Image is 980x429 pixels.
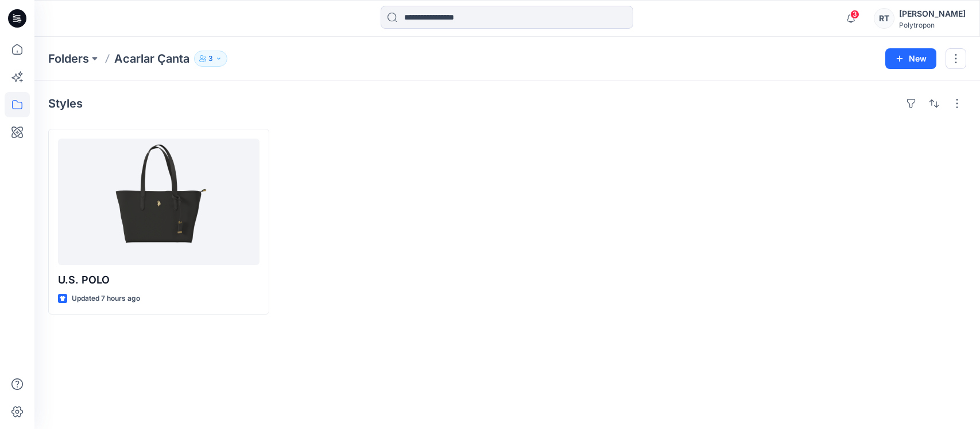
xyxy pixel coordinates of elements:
[899,7,966,21] div: [PERSON_NAME]
[885,48,936,69] button: New
[850,10,859,19] span: 3
[48,51,89,67] a: Folders
[208,52,213,65] p: 3
[114,51,189,67] p: Acarlar Çanta
[899,21,966,29] div: Polytropon
[58,139,259,265] a: U.S. POLO
[72,293,140,305] p: Updated 7 hours ago
[194,51,227,67] button: 3
[58,272,259,288] p: U.S. POLO
[874,8,894,29] div: RT
[48,97,83,110] h4: Styles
